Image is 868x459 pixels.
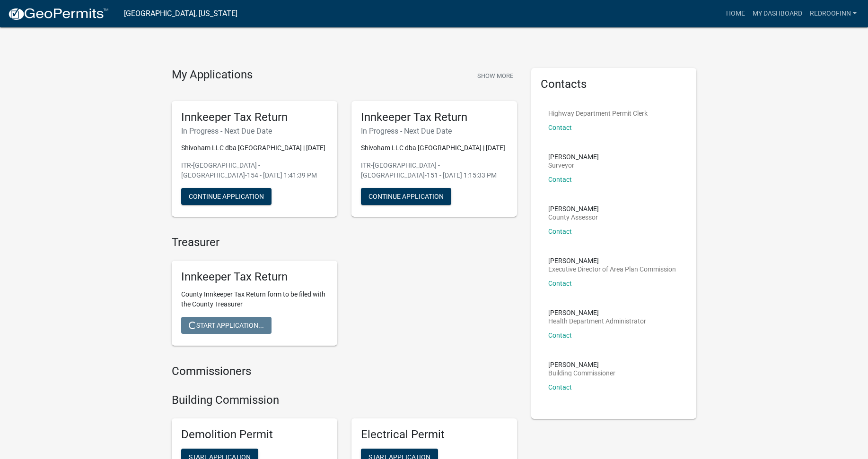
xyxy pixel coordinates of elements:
p: Surveyor [548,162,599,169]
a: Home [722,5,749,23]
button: Start Application... [181,317,272,334]
h5: Demolition Permit [181,428,328,442]
h4: Commissioners [172,365,517,378]
h5: Contacts [541,77,687,91]
p: County Assessor [548,214,599,221]
p: [PERSON_NAME] [548,361,615,368]
h5: Electrical Permit [361,428,508,442]
p: ITR-[GEOGRAPHIC_DATA] - [GEOGRAPHIC_DATA]-151 - [DATE] 1:15:33 PM [361,161,508,180]
p: [PERSON_NAME] [548,309,646,316]
h6: In Progress - Next Due Date [181,127,328,136]
p: Executive Director of Area Plan Commission [548,266,676,272]
h4: Treasurer [172,236,517,249]
p: [PERSON_NAME] [548,153,599,160]
button: Continue Application [181,188,272,205]
button: Continue Application [361,188,451,205]
h5: Innkeeper Tax Return [181,110,328,124]
a: Contact [548,331,572,339]
h5: Innkeeper Tax Return [181,270,328,284]
h4: My Applications [172,68,253,82]
p: Shivoham LLC dba [GEOGRAPHIC_DATA] | [DATE] [181,143,328,153]
a: Contact [548,124,572,131]
a: [GEOGRAPHIC_DATA], [US_STATE] [124,6,237,22]
p: Building Commissioner [548,370,615,376]
a: Contact [548,176,572,183]
a: redroofinn [806,5,860,23]
h5: Innkeeper Tax Return [361,110,508,124]
p: ITR-[GEOGRAPHIC_DATA] - [GEOGRAPHIC_DATA]-154 - [DATE] 1:41:39 PM [181,161,328,180]
p: [PERSON_NAME] [548,205,599,212]
a: My Dashboard [749,5,806,23]
p: Health Department Administrator [548,318,646,324]
a: Contact [548,383,572,391]
span: Start Application... [189,322,264,329]
p: Shivoham LLC dba [GEOGRAPHIC_DATA] | [DATE] [361,143,508,153]
a: Contact [548,228,572,235]
p: County Innkeeper Tax Return form to be filed with the County Treasurer [181,289,328,309]
h6: In Progress - Next Due Date [361,127,508,136]
button: Show More [473,68,517,84]
p: [PERSON_NAME] [548,257,676,264]
p: Highway Department Permit Clerk [548,110,648,117]
a: Contact [548,280,572,287]
h4: Building Commission [172,393,517,407]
